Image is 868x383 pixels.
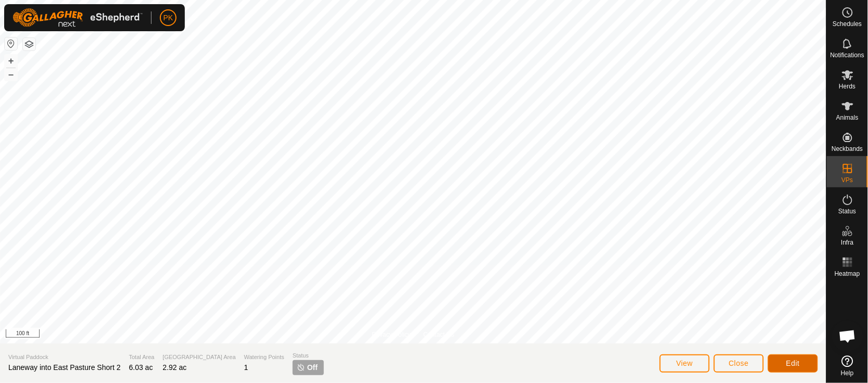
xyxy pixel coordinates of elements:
span: 6.03 ac [129,363,153,372]
span: Status [293,351,324,360]
span: Neckbands [832,146,863,152]
span: Virtual Paddock [8,353,121,362]
button: – [5,68,17,81]
span: [GEOGRAPHIC_DATA] Area [163,353,236,362]
span: Heatmap [835,271,860,277]
button: Map Layers [23,38,35,50]
button: Edit [768,354,818,373]
button: + [5,55,17,67]
span: Schedules [833,21,862,27]
span: Watering Points [244,353,284,362]
span: Edit [786,359,800,367]
a: Open chat [832,321,863,352]
span: VPs [841,177,853,183]
span: Status [838,208,856,214]
span: Animals [836,114,859,121]
span: Total Area [129,353,155,362]
img: Gallagher Logo [12,8,143,27]
span: Infra [841,239,853,246]
a: Help [827,351,868,380]
a: Contact Us [423,330,454,339]
button: Reset Map [5,37,17,50]
span: 1 [244,363,248,372]
span: View [676,359,693,367]
a: Privacy Policy [372,330,411,339]
button: Close [714,354,764,373]
button: View [660,354,710,373]
span: Off [307,362,318,373]
span: Herds [839,83,856,90]
span: Notifications [831,52,864,58]
img: turn-off [297,363,305,372]
span: Help [841,370,854,376]
span: 2.92 ac [163,363,187,372]
span: Close [729,359,749,367]
span: Laneway into East Pasture Short 2 [8,363,121,372]
span: PK [163,12,173,23]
